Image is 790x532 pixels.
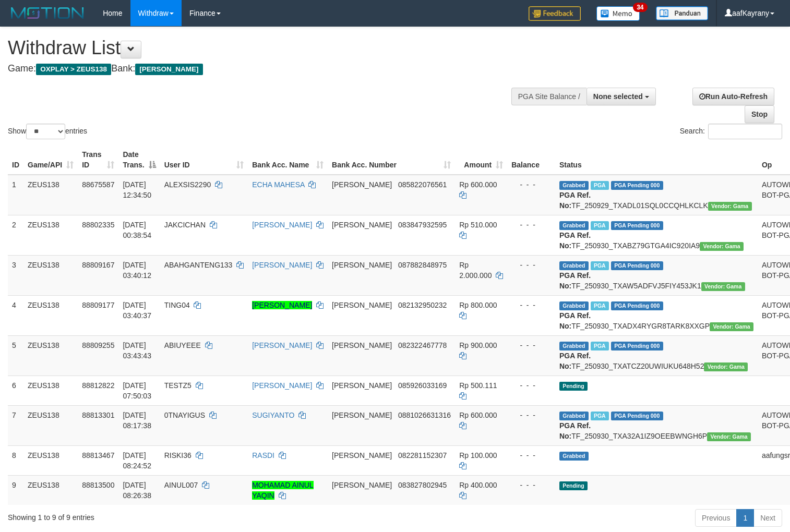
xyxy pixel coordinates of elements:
span: Marked by aafsreyleap [591,221,609,230]
span: 88813301 [82,411,114,419]
a: Next [753,509,782,527]
span: ALEXSIS2290 [164,180,211,189]
span: [DATE] 08:26:38 [123,481,151,500]
span: Marked by aaftanly [591,261,609,270]
th: Bank Acc. Name: activate to sort column ascending [248,145,328,175]
span: Vendor URL: https://trx31.1velocity.biz [708,202,752,211]
span: Pending [559,481,588,490]
span: [PERSON_NAME] [135,64,202,75]
span: [DATE] 12:34:50 [123,180,151,199]
span: 88813467 [82,451,114,460]
span: [DATE] 07:50:03 [123,381,151,400]
span: 88813500 [82,481,114,489]
th: Game/API: activate to sort column ascending [23,145,78,175]
span: Rp 2.000.000 [459,261,492,280]
td: ZEUS138 [23,255,78,295]
span: Marked by aaftanly [591,301,609,310]
a: Previous [695,509,737,527]
span: 88675587 [82,180,114,189]
a: [PERSON_NAME] [252,261,312,269]
span: Rp 400.000 [459,481,497,489]
th: Status [555,145,758,175]
span: [PERSON_NAME] [332,261,392,269]
span: 88812822 [82,381,114,390]
span: PGA Pending [611,221,663,230]
td: ZEUS138 [23,335,78,376]
a: [PERSON_NAME] [252,381,312,390]
td: ZEUS138 [23,215,78,255]
b: PGA Ref. No: [559,311,591,330]
td: ZEUS138 [23,475,78,505]
select: Showentries [26,124,65,139]
span: [DATE] 08:17:38 [123,411,151,430]
span: Grabbed [559,181,589,190]
span: Vendor URL: https://trx31.1velocity.biz [707,432,751,441]
span: 0TNAYIGUS [164,411,205,419]
span: None selected [593,92,643,101]
a: [PERSON_NAME] [252,221,312,229]
div: - - - [511,410,551,420]
span: [PERSON_NAME] [332,221,392,229]
td: ZEUS138 [23,405,78,445]
div: - - - [511,380,551,391]
span: Vendor URL: https://trx31.1velocity.biz [700,242,744,251]
span: 88809255 [82,341,114,349]
span: OXPLAY > ZEUS138 [36,64,111,75]
td: ZEUS138 [23,295,78,335]
span: Grabbed [559,452,589,461]
span: 88809177 [82,301,114,309]
span: [DATE] 03:40:37 [123,301,151,320]
span: Pending [559,382,588,391]
span: [DATE] 08:24:52 [123,451,151,470]
td: ZEUS138 [23,175,78,215]
td: ZEUS138 [23,376,78,405]
span: RISKI36 [164,451,191,460]
span: Copy 0881026631316 to clipboard [398,411,451,419]
td: TF_250930_TXAW5ADFVJ5FIY453JK1 [555,255,758,295]
td: TF_250930_TXADX4RYGR8TARK8XXGP [555,295,758,335]
span: Copy 087882848975 to clipboard [398,261,447,269]
span: Marked by aafsreyleap [591,412,609,420]
div: - - - [511,220,551,230]
span: PGA Pending [611,181,663,190]
span: AINUL007 [164,481,198,489]
span: Copy 082132950232 to clipboard [398,301,447,309]
label: Search: [680,124,782,139]
th: Amount: activate to sort column ascending [455,145,507,175]
th: Date Trans.: activate to sort column descending [118,145,160,175]
a: RASDI [252,451,274,460]
b: PGA Ref. No: [559,352,591,370]
a: ECHA MAHESA [252,180,304,189]
a: 1 [736,509,754,527]
div: Showing 1 to 9 of 9 entries [8,508,321,523]
a: Stop [745,105,774,123]
td: 6 [8,376,23,405]
span: Rp 100.000 [459,451,497,460]
span: Rp 500.111 [459,381,497,390]
span: JAKCICHAN [164,221,206,229]
span: [DATE] 00:38:54 [123,221,151,239]
span: [DATE] 03:43:43 [123,341,151,360]
span: ABAHGANTENG133 [164,261,233,269]
span: Grabbed [559,301,589,310]
img: Button%20Memo.svg [596,6,640,21]
span: [PERSON_NAME] [332,341,392,349]
a: [PERSON_NAME] [252,301,312,309]
span: [PERSON_NAME] [332,481,392,489]
span: 88802335 [82,221,114,229]
input: Search: [708,124,782,139]
div: - - - [511,340,551,350]
a: Run Auto-Refresh [692,88,774,105]
td: TF_250930_TXATCZ20UWIUKU648H52 [555,335,758,376]
span: Marked by aafpengsreynich [591,181,609,190]
div: - - - [511,450,551,461]
a: MOHAMAD AINUL YAQIN [252,481,313,500]
span: Marked by aaftanly [591,342,609,350]
b: PGA Ref. No: [559,271,591,290]
b: PGA Ref. No: [559,191,591,210]
span: Copy 083827802945 to clipboard [398,481,447,489]
span: TING04 [164,301,190,309]
span: [PERSON_NAME] [332,301,392,309]
span: Vendor URL: https://trx31.1velocity.biz [701,282,745,291]
td: TF_250930_TXA32A1IZ9OEEBWNGH6P [555,405,758,445]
